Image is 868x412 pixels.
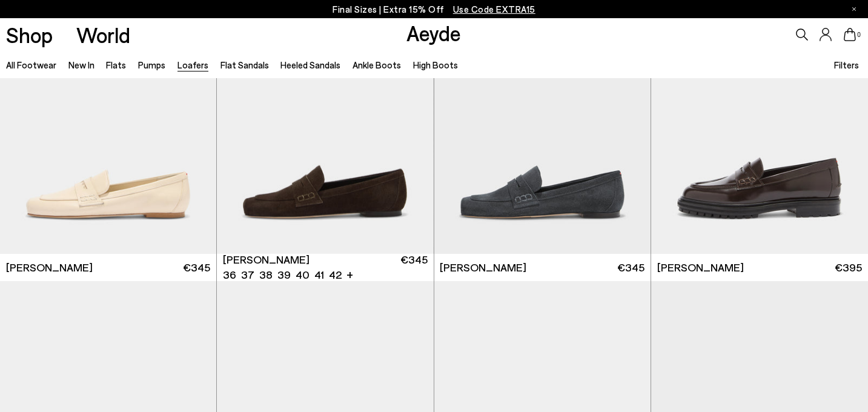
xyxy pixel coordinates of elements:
a: [PERSON_NAME] 36 37 38 39 40 41 42 + €345 [217,254,433,281]
li: 36 [223,267,236,282]
span: [PERSON_NAME] [657,260,744,275]
a: High Boots [413,59,458,70]
span: €345 [617,260,644,275]
a: 0 [844,28,856,41]
span: €345 [183,260,210,275]
span: [PERSON_NAME] [6,260,93,275]
a: World [76,24,130,45]
a: All Footwear [6,59,56,70]
a: Flat Sandals [220,59,269,70]
a: Ankle Boots [353,59,401,70]
a: Heeled Sandals [280,59,340,70]
li: 37 [241,267,254,282]
a: Shop [6,24,53,45]
a: Pumps [138,59,165,70]
li: 41 [314,267,324,282]
span: Navigate to /collections/ss25-final-sizes [453,4,535,15]
a: New In [68,59,94,70]
p: Final Sizes | Extra 15% Off [333,2,535,17]
span: Filters [834,59,859,70]
a: Aeyde [406,20,461,45]
a: [PERSON_NAME] €345 [434,254,651,281]
li: 40 [296,267,310,282]
span: €395 [835,260,862,275]
span: [PERSON_NAME] [440,260,526,275]
li: 39 [277,267,291,282]
li: 38 [259,267,273,282]
ul: variant [223,267,338,282]
li: + [346,266,353,282]
span: 0 [856,32,862,38]
span: [PERSON_NAME] [223,252,310,267]
a: Loafers [177,59,208,70]
a: Flats [106,59,126,70]
li: 42 [329,267,342,282]
a: [PERSON_NAME] €395 [651,254,868,281]
span: €345 [400,252,428,282]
